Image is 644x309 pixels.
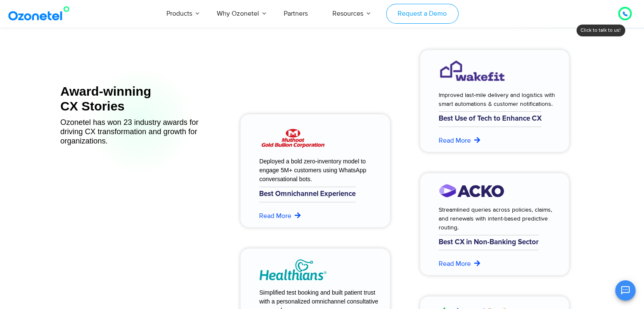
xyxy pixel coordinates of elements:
[259,211,302,221] a: Read More
[439,135,481,146] a: Read More
[615,280,636,301] button: Open chat
[439,111,542,127] h6: Best Use of Tech to Enhance CX
[61,84,220,113] div: Award-winning CX Stories
[439,235,539,250] h6: Best CX in Non-Banking Sector
[259,157,373,184] div: Deployed a bold zero-inventory model to engage 5M+ customers using WhatsApp conversational bots.
[386,4,459,24] a: Request a Demo
[439,91,559,108] div: Improved last-mile delivery and logistics with smart automations & customer notifications.
[439,205,553,232] div: Streamlined queries across policies, claims, and renewals with intent-based predictive routing.
[439,259,481,269] a: Read More
[259,187,356,202] h6: Best Omnichannel Experience
[61,118,220,146] div: Ozonetel has won 23 industry awards for driving CX transformation and growth for organizations.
